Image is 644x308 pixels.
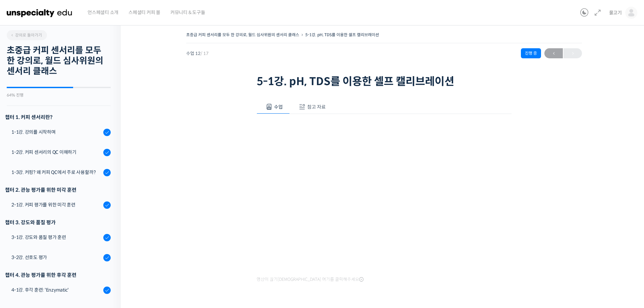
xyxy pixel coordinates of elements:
[201,51,209,56] span: / 17
[11,254,101,261] div: 3-2강. 선호도 평가
[521,48,541,58] div: 진행 중
[5,185,111,194] div: 챕터 2. 관능 평가를 위한 미각 훈련
[11,234,101,241] div: 3-1강. 강도와 품질 평가 훈련
[11,286,101,294] div: 4-1강. 후각 훈련: 'Enzymatic'
[186,32,299,37] a: 초중급 커피 센서리를 모두 한 강의로, 월드 심사위원의 센서리 클래스
[11,201,101,208] div: 2-1강. 커피 평가를 위한 미각 훈련
[307,104,326,110] span: 참고 자료
[10,33,42,38] span: 강의로 돌아가기
[274,104,283,110] span: 수업
[609,10,622,16] span: 물고기
[11,148,101,156] div: 1-2강. 커피 센서리의 QC 이해하기
[257,277,364,282] span: 영상이 끊기[DEMOGRAPHIC_DATA] 여기를 클릭해주세요
[5,113,111,122] h3: 챕터 1. 커피 센서리란?
[5,270,111,280] div: 챕터 4. 관능 평가를 위한 후각 훈련
[257,75,512,88] h1: 5-1강. pH, TDS를 이용한 셀프 캘리브레이션
[186,51,209,56] span: 수업 12
[544,48,563,58] a: ←이전
[5,218,111,227] div: 챕터 3. 강도와 품질 평가
[7,30,47,40] a: 강의로 돌아가기
[7,45,111,77] h2: 초중급 커피 센서리를 모두 한 강의로, 월드 심사위원의 센서리 클래스
[544,49,563,58] span: ←
[11,169,101,176] div: 1-3강. 커핑? 왜 커피 QC에서 주로 사용할까?
[305,32,379,37] a: 5-1강. pH, TDS를 이용한 셀프 캘리브레이션
[11,128,101,136] div: 1-1강. 강의를 시작하며
[7,93,111,97] div: 64% 진행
